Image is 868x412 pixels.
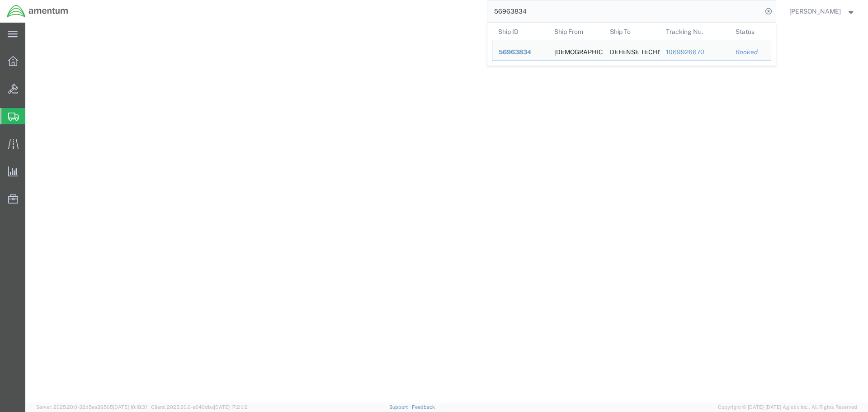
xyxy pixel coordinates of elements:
span: 56963834 [499,48,531,56]
button: [PERSON_NAME] [789,6,856,17]
span: Copyright © [DATE]-[DATE] Agistix Inc., All Rights Reserved [718,403,857,411]
a: Feedback [412,404,435,410]
table: Search Results [492,23,776,66]
div: DEFENSE TECHNOLOGIES INC [610,41,653,61]
th: Ship From [547,23,604,41]
div: Booked [736,47,764,57]
th: Ship ID [492,23,548,41]
img: logo [6,5,69,18]
span: [DATE] 10:18:31 [113,404,147,410]
span: Server: 2025.20.0-32d5ea39505 [36,404,147,410]
a: Support [389,404,412,410]
div: 56963834 [499,47,542,57]
input: Search for shipment number, reference number [487,0,762,22]
div: 1069926670 [665,47,723,57]
th: Status [729,23,771,41]
th: Ship To [604,23,660,41]
span: [DATE] 17:21:12 [214,404,248,410]
iframe: FS Legacy Container [25,23,868,403]
div: U.S. Army [554,41,597,61]
span: Hector Melo [789,6,841,16]
span: Client: 2025.20.0-e640dba [151,404,248,410]
th: Tracking Nu. [659,23,729,41]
